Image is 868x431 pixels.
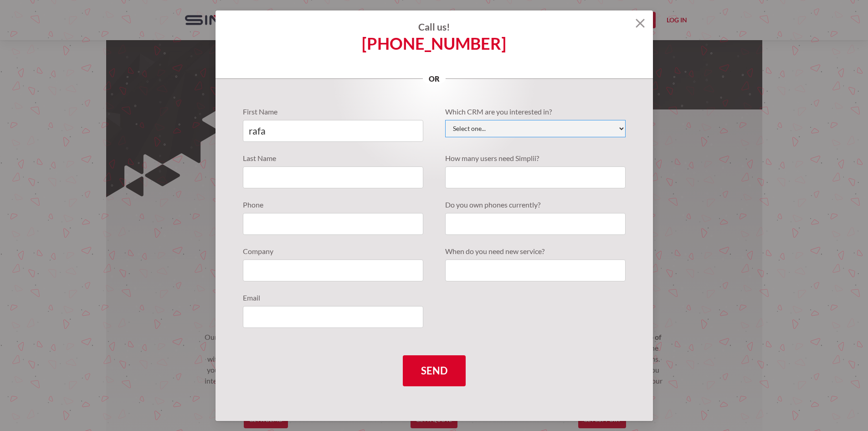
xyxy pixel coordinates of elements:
h4: Call us! [216,21,653,32]
label: Phone [243,199,423,210]
label: Email [243,292,423,303]
label: Last Name [243,153,423,164]
label: Do you own phones currently? [445,199,626,210]
label: How many users need Simplii? [445,153,626,164]
p: or [423,73,446,84]
input: Send [403,355,466,386]
label: Which CRM are you interested in? [445,106,626,117]
a: [PHONE_NUMBER] [362,38,506,49]
label: When do you need new service? [445,246,626,257]
label: First Name [243,106,423,117]
form: Quote Requests [243,106,626,386]
label: Company [243,246,423,257]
